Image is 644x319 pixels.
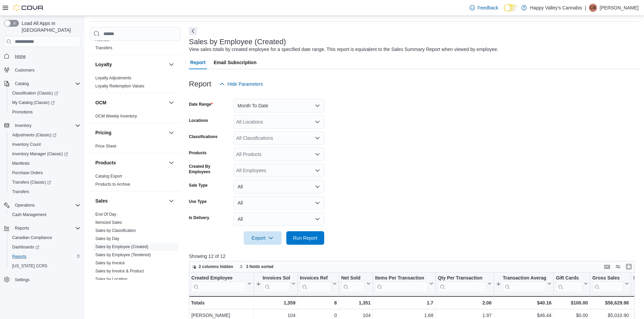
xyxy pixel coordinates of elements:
a: Transfers (Classic) [7,178,83,187]
div: $100.00 [556,299,588,307]
span: Load All Apps in [GEOGRAPHIC_DATA] [19,20,80,33]
div: Loyalty [90,74,181,93]
a: Dashboards [7,242,83,252]
button: All [234,212,324,226]
div: Invoices Ref [300,275,331,282]
span: Inventory Manager (Classic) [12,151,68,157]
a: Loyalty Redemption Values [95,84,144,88]
a: Inventory Manager (Classic) [7,149,83,159]
span: Hide Parameters [228,81,263,87]
div: Net Sold [341,275,365,282]
nav: Complex example [4,48,80,302]
label: Is Delivery [189,215,209,220]
h3: Pricing [95,129,111,136]
a: Customers [12,66,37,74]
button: Reports [12,224,32,232]
button: Inventory [12,122,34,130]
div: 1,359 [256,299,295,307]
button: Invoices Sold [256,275,295,292]
button: Canadian Compliance [7,233,83,242]
button: Sales [95,197,166,204]
span: Reports [9,252,80,261]
button: OCM [167,99,175,107]
p: Happy Valley's Cannabis [530,4,582,12]
a: OCM Weekly Inventory [95,114,137,118]
button: Home [1,51,83,61]
span: Canadian Compliance [9,234,80,242]
span: Customers [12,66,80,74]
span: Sales by Employee (Created) [95,244,148,249]
label: Created By Employees [189,164,231,175]
button: Gift Cards [556,275,588,292]
div: Items Per Transaction [375,275,428,282]
a: Sales by Invoice [95,261,125,265]
button: [US_STATE] CCRS [7,261,83,271]
span: Dashboards [9,243,80,251]
button: Qty Per Transaction [438,275,492,292]
div: $56,629.98 [592,299,629,307]
label: Classifications [189,134,218,139]
span: CB [590,4,596,12]
a: My Catalog (Classic) [9,99,57,107]
button: Gross Sales [592,275,629,292]
div: View sales totals by created employee for a specified date range. This report is equivalent to th... [189,46,498,53]
span: Loyalty Adjustments [95,75,132,81]
span: Inventory Manager (Classic) [9,150,80,158]
a: Inventory Manager (Classic) [9,150,71,158]
button: Hide Parameters [217,77,266,91]
a: Cash Management [9,211,49,219]
a: Manifests [9,159,32,167]
h3: OCM [95,99,106,106]
h3: Report [189,80,211,88]
span: Adjustments (Classic) [12,132,56,138]
span: Manifests [9,159,80,167]
button: Operations [12,201,38,209]
span: End Of Day [95,212,116,217]
p: Showing 12 of 12 [189,253,639,260]
a: Sales by Day [95,236,119,241]
button: Open list of options [315,135,320,141]
a: Classification (Classic) [9,89,61,97]
div: Gross Sales [592,275,623,292]
span: Catalog Export [95,174,122,179]
a: Sales by Location [95,277,127,282]
button: All [234,180,324,193]
span: Settings [12,275,80,284]
button: Created Employee [191,275,252,292]
h3: Sales [95,197,108,204]
a: End Of Day [95,212,116,217]
a: Purchase Orders [9,169,46,177]
span: Reports [15,225,29,231]
span: Manifests [12,161,29,166]
span: Transfers [95,45,112,51]
span: Run Report [293,235,317,241]
span: Washington CCRS [9,262,80,270]
span: Operations [12,201,80,209]
div: Invoices Sold [262,275,290,282]
a: Sales by Classification [95,228,136,233]
span: Feedback [478,4,498,11]
a: Canadian Compliance [9,234,55,242]
span: 3 fields sorted [246,264,273,269]
button: Catalog [12,80,31,88]
button: Pricing [167,129,175,137]
button: Run Report [286,231,324,245]
span: Home [15,54,26,59]
a: Itemized Sales [95,220,122,225]
div: Products [90,172,181,191]
span: Catalog [15,81,29,86]
a: Adjustments (Classic) [9,131,59,139]
button: Loyalty [95,61,166,68]
span: Dashboards [12,244,39,250]
a: Transfers [95,46,112,50]
span: My Catalog (Classic) [9,99,80,107]
button: Customers [1,65,83,75]
label: Products [189,150,207,156]
span: Reports [12,224,80,232]
span: Canadian Compliance [12,235,52,240]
